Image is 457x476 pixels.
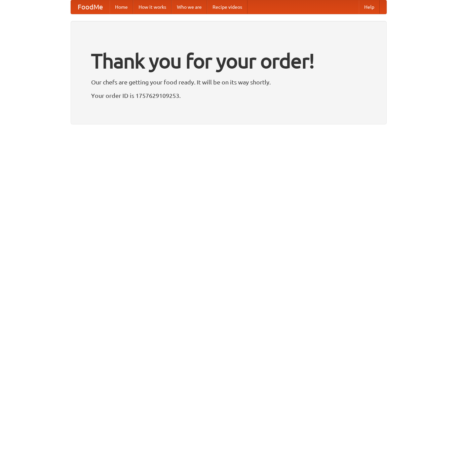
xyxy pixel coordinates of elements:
h1: Thank you for your order! [91,45,366,77]
a: Who we are [172,0,207,14]
p: Your order ID is 1757629109253. [91,90,366,101]
a: Help [359,0,380,14]
a: Home [110,0,133,14]
a: FoodMe [71,0,110,14]
a: How it works [133,0,172,14]
a: Recipe videos [207,0,247,14]
p: Our chefs are getting your food ready. It will be on its way shortly. [91,77,366,87]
